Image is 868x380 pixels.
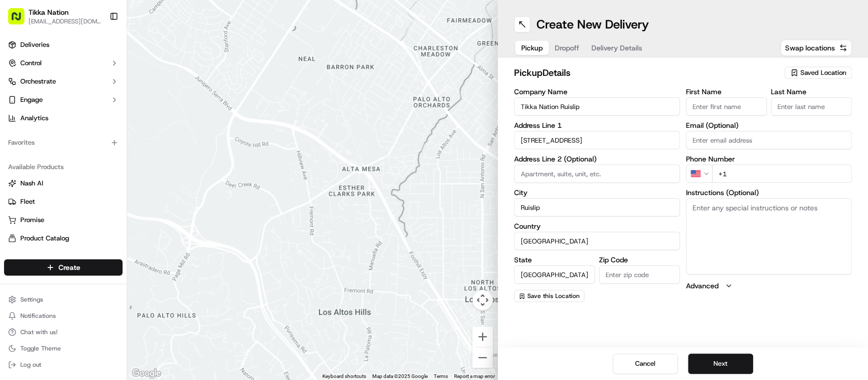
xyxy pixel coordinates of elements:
[4,212,123,228] button: Promise
[514,189,680,196] label: City
[4,159,123,175] div: Available Products
[712,165,852,183] input: Enter phone number
[4,259,123,276] button: Create
[8,179,118,188] a: Nash AI
[20,215,44,225] span: Promise
[82,144,167,162] a: 💻API Documentation
[434,373,448,379] a: Terms (opens in new tab)
[20,312,56,320] span: Notifications
[4,358,123,372] button: Log out
[686,281,852,291] button: Advanced
[20,148,78,158] span: Knowledge Base
[20,234,69,243] span: Product Catalog
[771,97,852,116] input: Enter last name
[771,88,852,95] label: Last Name
[4,292,123,307] button: Settings
[4,194,123,210] button: Fleet
[72,172,123,180] a: Powered byPylon
[472,347,493,368] button: Zoom out
[20,344,61,352] span: Toggle Theme
[8,197,118,206] a: Fleet
[20,328,57,336] span: Chat with us!
[20,179,43,188] span: Nash AI
[785,43,835,53] span: Swap locations
[527,292,580,300] span: Save this Location
[4,309,123,323] button: Notifications
[20,361,41,369] span: Log out
[599,265,680,284] input: Enter zip code
[130,367,163,380] img: Google
[514,155,680,162] label: Address Line 2 (Optional)
[4,55,123,71] button: Control
[8,215,118,225] a: Promise
[514,165,680,183] input: Apartment, suite, unit, etc.
[4,175,123,192] button: Nash AI
[20,95,43,104] span: Engage
[686,131,852,149] input: Enter email address
[20,77,56,86] span: Orchestrate
[800,68,846,77] span: Saved Location
[28,7,69,17] button: Tikka Nation
[20,197,35,206] span: Fleet
[686,122,852,129] label: Email (Optional)
[514,290,584,302] button: Save this Location
[20,295,43,304] span: Settings
[514,122,680,129] label: Address Line 1
[20,40,49,49] span: Deliveries
[536,16,649,33] h1: Create New Delivery
[686,155,852,162] label: Phone Number
[514,66,779,80] h2: pickup Details
[96,148,163,158] span: API Documentation
[10,149,18,157] div: 📗
[58,262,80,273] span: Create
[4,4,105,29] button: Tikka Nation[EMAIL_ADDRESS][DOMAIN_NAME]
[785,66,852,80] button: Saved Location
[20,114,48,123] span: Analytics
[372,373,428,379] span: Map data ©2025 Google
[4,37,123,53] a: Deliveries
[35,97,167,107] div: Start new chat
[4,341,123,356] button: Toggle Theme
[101,173,123,180] span: Pylon
[514,232,680,250] input: Enter country
[4,73,123,90] button: Orchestrate
[4,325,123,339] button: Chat with us!
[6,144,82,162] a: 📗Knowledge Base
[454,373,495,379] a: Report a map error
[173,100,185,113] button: Start new chat
[686,97,767,116] input: Enter first name
[514,97,680,116] input: Enter company name
[514,131,680,149] input: Enter address
[514,265,595,284] input: Enter state
[781,40,852,56] button: Swap locations
[472,290,493,310] button: Map camera controls
[514,256,595,263] label: State
[688,354,753,374] button: Next
[35,107,129,116] div: We're available if you need us!
[8,234,118,243] a: Product Catalog
[10,10,31,31] img: Nash
[86,149,94,157] div: 💻
[514,223,680,230] label: Country
[130,367,163,380] a: Open this area in Google Maps (opens a new window)
[322,373,366,380] button: Keyboard shortcuts
[613,354,678,374] button: Cancel
[20,59,42,68] span: Control
[514,198,680,216] input: Enter city
[26,66,183,76] input: Got a question? Start typing here...
[4,92,123,108] button: Engage
[10,97,28,116] img: 1736555255976-a54dd68f-1ca7-489b-9aae-adbdc363a1c4
[599,256,680,263] label: Zip Code
[521,43,543,53] span: Pickup
[686,189,852,196] label: Instructions (Optional)
[514,88,680,95] label: Company Name
[10,41,185,57] p: Welcome 👋
[28,17,101,25] button: [EMAIL_ADDRESS][DOMAIN_NAME]
[4,134,123,151] div: Favorites
[4,230,123,247] button: Product Catalog
[555,43,579,53] span: Dropoff
[686,281,719,291] label: Advanced
[686,88,767,95] label: First Name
